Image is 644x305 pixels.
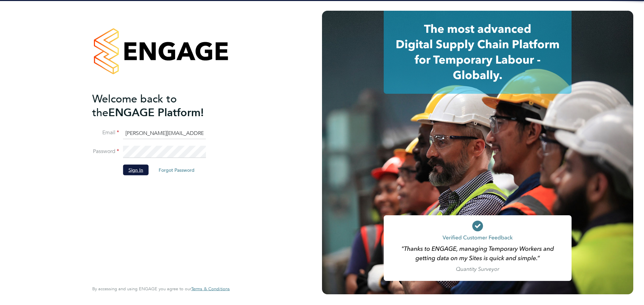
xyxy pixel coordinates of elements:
span: Terms & Conditions [191,286,230,292]
a: Terms & Conditions [191,286,230,292]
button: Forgot Password [153,165,200,175]
h2: ENGAGE Platform! [92,92,223,119]
span: Welcome back to the [92,92,177,119]
input: Enter your work email... [123,127,206,139]
label: Email [92,129,119,136]
label: Password [92,148,119,155]
span: By accessing and using ENGAGE you agree to our [92,286,230,292]
button: Sign In [123,165,149,175]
